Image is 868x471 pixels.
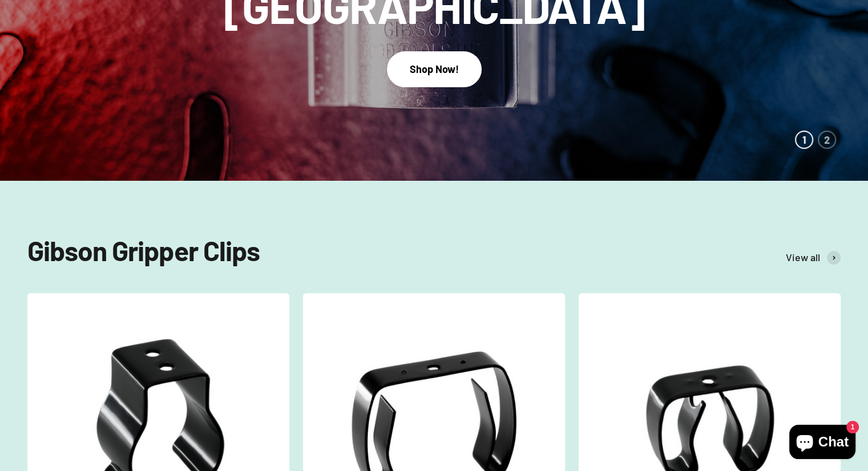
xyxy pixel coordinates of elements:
a: View all [786,249,841,266]
split-lines: Gibson Gripper Clips [27,234,260,267]
span: View all [786,249,820,266]
button: 1 [795,131,813,149]
div: Shop Now! [410,61,459,78]
inbox-online-store-chat: Shopify online store chat [786,425,859,462]
button: 2 [818,131,836,149]
button: Shop Now! [387,51,482,87]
